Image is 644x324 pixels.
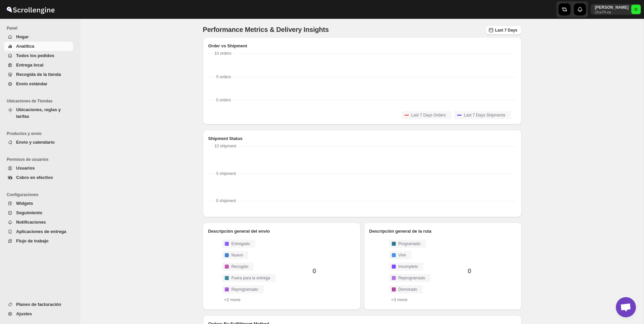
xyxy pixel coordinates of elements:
[16,62,44,67] span: Entrega local
[591,4,641,15] button: User menu
[7,26,76,31] span: Panel
[398,241,421,246] span: Programado
[16,53,54,58] span: Todos los pedidos
[4,309,73,319] button: Ajustes
[398,275,425,281] span: Reprogramado
[4,105,73,121] button: Ubicaciones, reglas y tarifas
[16,311,32,316] span: Ajustes
[389,251,412,259] button: Vivir
[398,252,406,258] span: Vivir
[369,228,516,235] h2: Descripción general de la ruta
[595,5,629,10] p: [PERSON_NAME]
[7,157,76,162] span: Permisos de usuarios
[4,42,73,51] button: Analítica
[16,140,55,145] span: Envío y calendario
[389,285,423,293] button: Demorado
[595,10,629,14] p: cfca79-ea
[4,218,73,227] button: Notificaciones
[231,287,258,292] span: Reprogramado
[616,297,636,317] a: Open chat
[208,135,516,142] h2: Shipment Status
[16,44,34,49] span: Analítica
[216,98,231,102] text: 0 orders
[389,297,410,303] button: +3 more
[495,28,518,33] span: Last 7 Days
[4,32,73,42] button: Hogar
[16,107,61,119] span: Ubicaciones, reglas y tarifas
[208,52,516,106] svg: No Data Here Yet
[389,263,424,271] button: Incompleto
[16,34,29,39] span: Hogar
[216,75,231,79] text: 5 orders
[222,285,264,293] button: Reprogramado
[16,81,47,86] span: Envío estándar
[634,7,638,11] text: IB
[231,275,270,281] span: Fuera para la entrega
[214,51,231,56] text: 10 orders
[208,228,355,235] h2: Descripción general del envío
[398,287,417,292] span: Demorado
[16,220,46,225] span: Notificaciones
[16,238,49,243] span: Flujo de trabajo
[464,112,505,118] span: Last 7 Days Shipments
[4,227,73,236] button: Aplicaciones de entrega
[7,192,76,197] span: Configuraciones
[16,201,33,206] span: Widgets
[4,236,73,246] button: Flujo de trabajo
[454,111,511,119] button: Last 7 Days Shipments
[16,229,66,234] span: Aplicaciones de entrega
[216,198,236,203] text: 0 shipment
[4,173,73,182] button: Cobro en efectivo
[222,240,255,248] button: Entregado
[4,164,73,173] button: Usuarios
[7,131,76,136] span: Productos y envío
[4,300,73,309] button: Planes de facturación
[214,144,236,148] text: 10 shipment
[4,208,73,218] button: Seguimiento
[7,98,76,104] span: Ubicaciones de Tiendas
[389,240,426,248] button: Programado
[16,302,61,307] span: Planes de facturación
[5,1,56,18] img: ScrollEngine
[4,138,73,147] button: Envío y calendario
[216,171,236,176] text: 5 shipment
[402,111,451,119] button: Last 7 Days Orders
[16,175,53,180] span: Cobro en efectivo
[4,51,73,60] button: Todos los pedidos
[208,145,516,206] svg: No Data Here Yet
[231,252,243,258] span: Nuevo
[16,210,42,215] span: Seguimiento
[631,5,641,14] span: Isabel Blanco
[16,166,35,171] span: Usuarios
[222,274,275,282] button: Fuera para la entrega
[208,43,516,49] h2: Order vs Shipment
[16,72,61,77] span: Recogida de la tienda
[222,251,249,259] button: Nuevo
[486,26,522,35] button: Last 7 Days
[398,264,418,269] span: Incompleto
[231,241,250,246] span: Entregado
[222,297,243,303] button: +2 more
[4,199,73,208] button: Widgets
[231,264,249,269] span: Recogido
[222,263,254,271] button: Recogido
[411,112,446,118] span: Last 7 Days Orders
[389,274,431,282] button: Reprogramado
[203,26,329,36] p: Performance Metrics & Delivery Insights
